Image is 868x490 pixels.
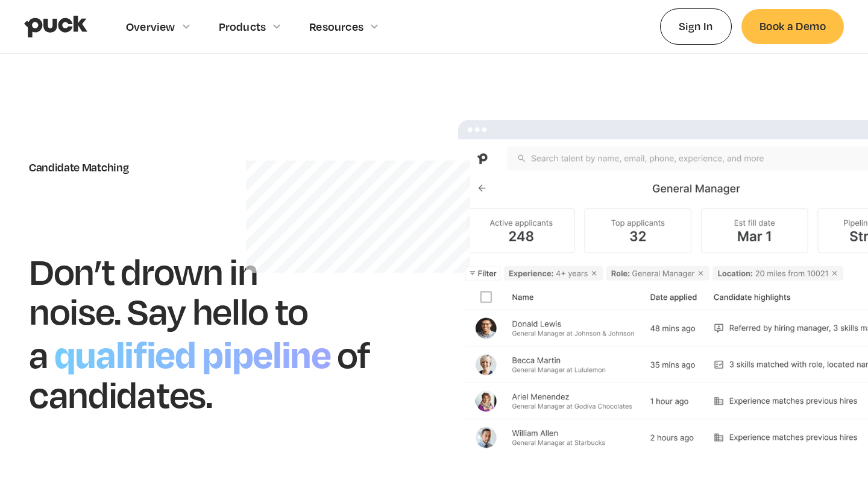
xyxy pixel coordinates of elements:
[741,9,844,43] a: Book a Demo
[126,20,175,33] div: Overview
[29,248,308,376] h1: Don’t drown in noise. Say hello to a
[219,20,266,33] div: Products
[660,8,732,44] a: Sign In
[48,326,337,378] h1: qualified pipeline
[29,331,370,416] h1: of candidates.
[309,20,363,33] div: Resources
[29,161,410,174] div: Candidate Matching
